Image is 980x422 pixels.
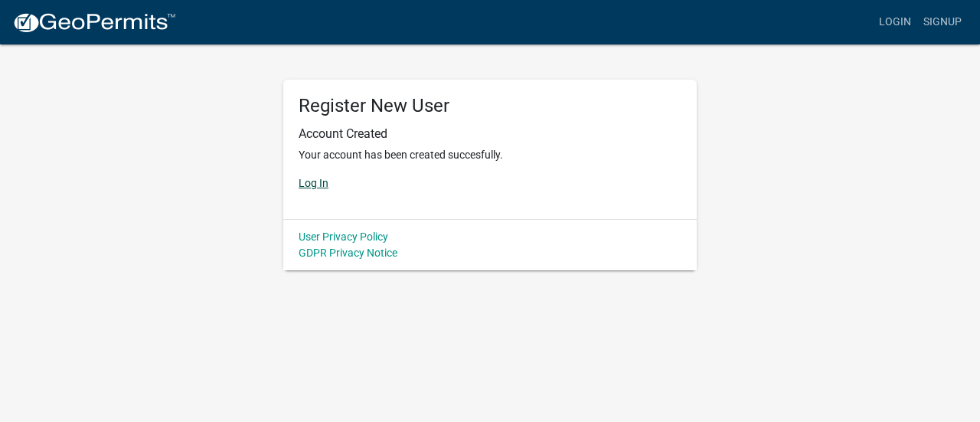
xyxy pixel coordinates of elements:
[299,147,681,163] p: Your account has been created succesfully.
[299,247,397,259] a: GDPR Privacy Notice
[299,95,681,117] h5: Register New User
[873,8,917,37] a: Login
[299,177,328,189] a: Log In
[299,126,681,141] h6: Account Created
[299,231,388,243] a: User Privacy Policy
[917,8,968,37] a: Signup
